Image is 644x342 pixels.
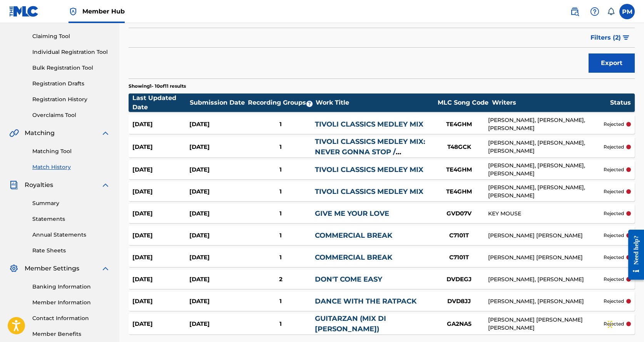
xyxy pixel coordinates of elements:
img: Matching [9,128,19,138]
div: [DATE] [132,143,189,152]
div: [PERSON_NAME] [PERSON_NAME] [PERSON_NAME] [488,316,604,332]
div: [DATE] [189,187,246,196]
a: TIVOLI CLASSICS MEDLEY MIX: NEVER GONNA STOP / PARADISE DRIVE / DON'T PUSH / DON'T COME EASY [315,137,429,177]
a: Claiming Tool [32,32,110,40]
div: [DATE] [132,120,189,129]
a: TIVOLI CLASSICS MEDLEY MIX [315,120,423,128]
a: Bulk Registration Tool [32,64,110,72]
div: [PERSON_NAME] [PERSON_NAME] [488,254,604,262]
p: rejected [604,232,624,239]
a: Overclaims Tool [32,111,110,119]
p: rejected [604,320,624,327]
div: [DATE] [189,120,246,129]
div: TE4GHM [430,187,488,196]
div: GA2NA5 [430,320,488,329]
div: Recording Groups [247,98,316,107]
img: Royalties [9,180,18,190]
a: Registration History [32,95,110,103]
button: Export [589,53,635,73]
div: [DATE] [132,297,189,306]
p: rejected [604,254,624,261]
div: 1 [246,297,315,306]
div: [DATE] [189,275,246,284]
a: Public Search [567,4,582,19]
img: expand [101,128,110,138]
a: Statements [32,215,110,223]
img: expand [101,180,110,190]
div: MLC Song Code [434,98,492,107]
div: [PERSON_NAME], [PERSON_NAME] [488,275,604,284]
a: Summary [32,199,110,207]
a: COMMERCIAL BREAK [315,253,392,262]
span: ? [306,101,313,107]
div: 2 [246,275,315,284]
a: Banking Information [32,283,110,291]
p: rejected [604,188,624,195]
div: [DATE] [132,209,189,218]
span: Filters ( 2 ) [590,33,621,42]
div: [DATE] [132,231,189,240]
a: GIVE ME YOUR LOVE [315,209,389,218]
div: [DATE] [132,320,189,329]
div: KEY MOUSE [488,210,604,218]
a: Individual Registration Tool [32,48,110,56]
a: Member Information [32,299,110,307]
div: [PERSON_NAME] [PERSON_NAME] [488,232,604,240]
div: 1 [246,253,315,262]
a: Rate Sheets [32,247,110,255]
div: [PERSON_NAME], [PERSON_NAME], [PERSON_NAME] [488,184,604,200]
div: [DATE] [189,320,246,329]
div: [DATE] [132,253,189,262]
div: 1 [246,320,315,329]
div: TE4GHM [430,165,488,174]
p: rejected [604,143,624,150]
p: rejected [604,298,624,305]
button: Filters (2) [586,28,635,47]
div: [PERSON_NAME], [PERSON_NAME] [488,297,604,305]
div: [DATE] [189,253,246,262]
img: expand [101,264,110,273]
div: 1 [246,187,315,196]
a: Matching Tool [32,147,110,155]
p: rejected [604,166,624,173]
img: help [590,7,599,16]
div: Status [610,98,631,107]
div: Notifications [607,8,615,15]
a: COMMERCIAL BREAK [315,231,392,240]
div: DVDEGJ [430,275,488,284]
div: [DATE] [132,187,189,196]
div: [DATE] [132,165,189,174]
img: filter [623,35,629,40]
div: C7101T [430,231,488,240]
div: Drag [608,313,612,336]
iframe: Resource Center [622,224,644,286]
div: 1 [246,165,315,174]
div: 1 [246,143,315,152]
a: Match History [32,163,110,171]
div: TE4GHM [430,120,488,129]
div: [DATE] [189,297,246,306]
img: Top Rightsholder [69,7,78,16]
div: C7101T [430,253,488,262]
span: Matching [25,128,55,138]
div: [DATE] [189,143,246,152]
a: GUITARZAN (MIX DI [PERSON_NAME]) [315,314,386,333]
div: GVD07V [430,209,488,218]
div: Last Updated Date [132,93,190,112]
div: 1 [246,120,315,129]
a: Registration Drafts [32,80,110,88]
iframe: Chat Widget [606,305,644,342]
div: [DATE] [189,165,246,174]
div: [PERSON_NAME], [PERSON_NAME], [PERSON_NAME] [488,116,604,132]
span: Member Hub [82,7,125,16]
p: rejected [604,276,624,283]
span: Member Settings [25,264,79,273]
span: Royalties [25,180,53,190]
div: [DATE] [189,209,246,218]
a: Member Benefits [32,330,110,338]
div: User Menu [619,4,635,19]
div: 1 [246,231,315,240]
